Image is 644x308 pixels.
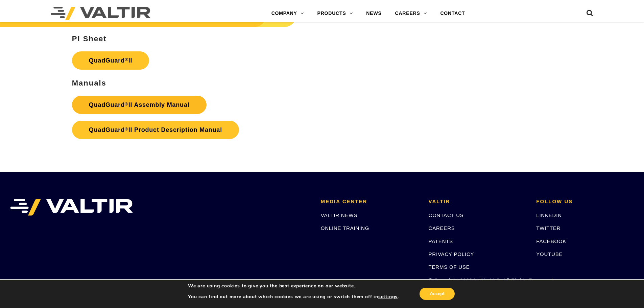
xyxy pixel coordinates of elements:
[388,7,434,20] a: CAREERS
[10,199,133,216] img: VALTIR
[188,283,399,289] p: We are using cookies to give you the best experience on our website.
[536,251,563,257] a: YOUTUBE
[429,264,470,270] a: TERMS OF USE
[72,51,149,70] a: QuadGuard®II
[429,238,453,244] a: PATENTS
[321,212,357,218] a: VALTIR NEWS
[359,7,388,20] a: NEWS
[429,251,474,257] a: PRIVACY POLICY
[125,101,128,106] sup: ®
[89,126,222,133] strong: QuadGuard II Product Description Manual
[72,34,107,43] strong: PI Sheet
[321,199,419,205] h2: MEDIA CENTER
[188,294,399,300] p: You can find out more about which cookies we are using or switch them off in .
[429,212,464,218] a: CONTACT US
[89,101,190,108] strong: QuadGuard II Assembly Manual
[125,126,128,132] sup: ®
[378,294,398,300] button: settings
[536,225,560,231] a: TWITTER
[429,276,526,284] p: © Copyright 2023 Valtir, LLC. All Rights Reserved.
[321,225,369,231] a: ONLINE TRAINING
[72,79,106,87] strong: Manuals
[429,199,526,205] h2: VALTIR
[51,7,150,20] img: Valtir
[536,238,566,244] a: FACEBOOK
[429,225,455,231] a: CAREERS
[265,7,311,20] a: COMPANY
[433,7,472,20] a: CONTACT
[420,288,455,300] button: Accept
[311,7,360,20] a: PRODUCTS
[125,57,128,62] sup: ®
[72,96,207,114] a: QuadGuard®II Assembly Manual
[536,199,634,205] h2: FOLLOW US
[536,212,562,218] a: LINKEDIN
[72,121,239,139] a: QuadGuard®II Product Description Manual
